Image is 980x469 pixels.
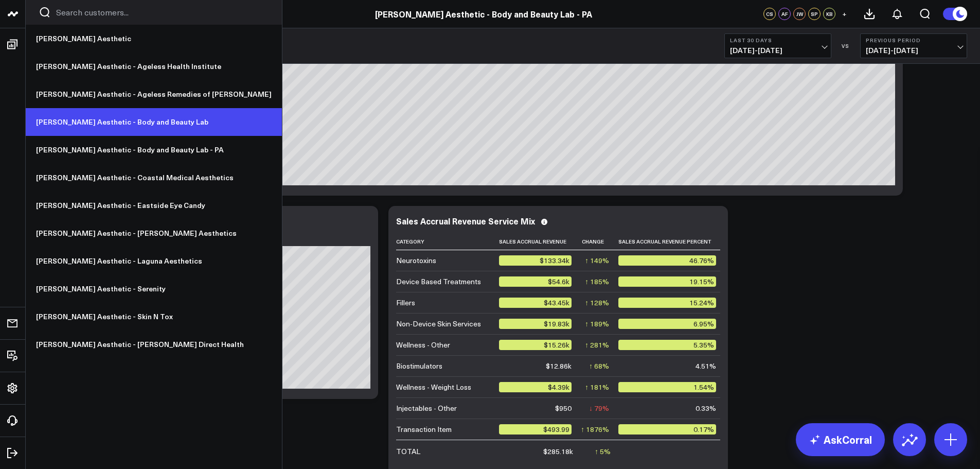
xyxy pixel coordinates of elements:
[842,10,847,18] span: +
[499,340,572,350] div: $15.26k
[396,403,457,413] div: Injectables - Other
[396,340,450,350] div: Wellness - Other
[836,43,855,49] div: VS
[585,276,609,287] div: ↑ 185%
[499,276,572,287] div: $54.6k
[26,53,282,80] a: [PERSON_NAME] Aesthetic - Ageless Health Institute
[26,192,282,219] a: [PERSON_NAME] Aesthetic - Eastside Eye Candy
[618,298,716,308] div: 15.24%
[26,164,282,192] a: [PERSON_NAME] Aesthetic - Coastal Medical Aesthetics
[585,382,609,392] div: ↑ 181%
[26,331,282,358] a: [PERSON_NAME] Aesthetic - [PERSON_NAME] Direct Health
[375,8,592,20] a: [PERSON_NAME] Aesthetic - Body and Beauty Lab - PA
[585,255,609,266] div: ↑ 149%
[866,46,961,55] span: [DATE] - [DATE]
[618,233,725,250] th: Sales Accrual Revenue Percent
[618,340,716,350] div: 5.35%
[396,319,481,329] div: Non-Device Skin Services
[26,275,282,303] a: [PERSON_NAME] Aesthetic - Serenity
[778,8,791,20] div: AF
[26,303,282,331] a: [PERSON_NAME] Aesthetic - Skin N Tox
[808,8,821,20] div: SP
[618,255,716,266] div: 46.76%
[730,37,826,43] b: Last 30 Days
[589,361,609,371] div: ↑ 68%
[860,33,967,58] button: Previous Period[DATE]-[DATE]
[39,6,51,19] button: Search customers button
[543,446,573,457] div: $285.18k
[499,319,572,329] div: $19.83k
[581,424,609,435] div: ↑ 1876%
[595,446,611,457] div: ↑ 5%
[555,403,572,413] div: $950
[499,255,572,266] div: $133.34k
[499,298,572,308] div: $43.45k
[585,340,609,350] div: ↑ 281%
[796,423,885,456] a: AskCorral
[396,361,442,371] div: Biostimulators
[396,216,535,225] div: Sales Accrual Revenue Service Mix
[26,219,282,247] a: [PERSON_NAME] Aesthetic - [PERSON_NAME] Aesthetics
[730,46,826,55] span: [DATE] - [DATE]
[26,136,282,164] a: [PERSON_NAME] Aesthetic - Body and Beauty Lab - PA
[763,8,776,20] div: CS
[585,319,609,329] div: ↑ 189%
[696,361,716,371] div: 4.51%
[585,298,609,308] div: ↑ 128%
[724,33,831,58] button: Last 30 Days[DATE]-[DATE]
[396,424,452,435] div: Transaction Item
[618,424,716,435] div: 0.17%
[499,233,581,250] th: Sales Accrual Revenue
[546,361,572,371] div: $12.86k
[26,25,282,53] a: [PERSON_NAME] Aesthetic
[56,7,269,18] input: Search customers input
[26,247,282,275] a: [PERSON_NAME] Aesthetic - Laguna Aesthetics
[823,8,835,20] div: KB
[499,382,572,392] div: $4.39k
[696,403,716,413] div: 0.33%
[589,403,609,413] div: ↓ 79%
[396,255,436,266] div: Neurotoxins
[396,276,481,287] div: Device Based Treatments
[396,298,415,308] div: Fillers
[618,276,716,287] div: 19.15%
[26,108,282,136] a: [PERSON_NAME] Aesthetic - Body and Beauty Lab
[26,80,282,108] a: [PERSON_NAME] Aesthetic - Ageless Remedies of [PERSON_NAME]
[396,446,420,457] div: TOTAL
[618,319,716,329] div: 6.95%
[793,8,806,20] div: JW
[396,233,499,250] th: Category
[838,8,850,20] button: +
[396,382,471,392] div: Wellness - Weight Loss
[581,233,618,250] th: Change
[866,37,961,43] b: Previous Period
[499,424,572,435] div: $493.99
[618,382,716,392] div: 1.54%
